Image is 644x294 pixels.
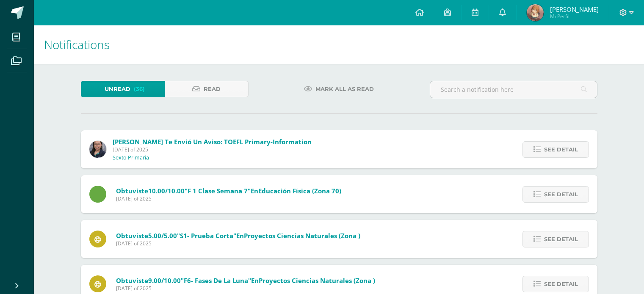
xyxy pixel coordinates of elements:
span: [PERSON_NAME] te envió un aviso: TOEFL Primary-information [113,137,312,146]
a: Mark all as read [293,81,384,97]
span: [PERSON_NAME] [550,5,599,14]
span: Proyectos Ciencias Naturales (Zona ) [244,231,360,240]
span: Educación Física (Zona 70) [258,187,341,195]
span: Read [204,81,221,97]
span: [DATE] of 2025 [116,195,341,202]
span: "S1- Prueba corta" [177,231,236,240]
input: Search a notification here [430,81,597,98]
span: See detail [544,276,578,292]
span: 10.00/10.00 [148,187,185,195]
span: Mi Perfil [550,13,599,20]
span: Obtuviste en [116,231,360,240]
span: "F6- Fases de la luna" [181,276,251,285]
span: See detail [544,187,578,202]
span: Proyectos Ciencias Naturales (Zona ) [259,276,375,285]
span: See detail [544,231,578,247]
img: 3f9a8f21b9ae89b9f85743ffcb913bd5.png [527,4,544,21]
a: Unread(36) [81,81,165,97]
img: 6fb385528ffb729c9b944b13f11ee051.png [89,141,106,158]
span: See detail [544,142,578,157]
span: Notifications [44,36,110,52]
span: Mark all as read [315,81,374,97]
span: "F 1 clase semana 7" [185,187,251,195]
p: Sexto Primaria [113,154,149,161]
span: Obtuviste en [116,276,375,285]
span: [DATE] of 2025 [116,240,360,247]
span: 9.00/10.00 [148,276,181,285]
span: (36) [134,81,145,97]
a: Read [165,81,249,97]
span: Obtuviste en [116,187,341,195]
span: [DATE] of 2025 [113,146,312,153]
span: [DATE] of 2025 [116,285,375,292]
span: 5.00/5.00 [148,231,177,240]
span: Unread [105,81,130,97]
